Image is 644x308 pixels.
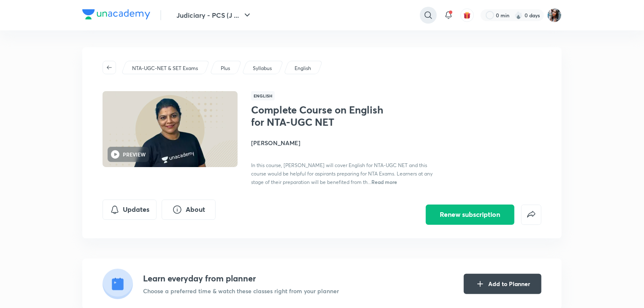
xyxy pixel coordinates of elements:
[514,11,523,19] img: streak
[143,286,339,295] p: Choose a preferred time & watch these classes right from your planner
[251,104,389,128] h1: Complete Course on English for NTA-UGC NET
[132,65,198,72] p: NTA-UGC-NET & SET Exams
[251,138,440,147] h4: [PERSON_NAME]
[293,65,313,72] a: English
[103,200,157,220] button: Updates
[371,178,397,185] span: Read more
[547,8,562,22] img: Neha Kardam
[253,65,272,72] p: Syllabus
[251,91,275,100] span: English
[82,9,150,22] a: Company Logo
[464,274,541,294] button: Add to Planner
[521,205,541,225] button: false
[221,65,230,72] p: Plus
[295,65,311,72] p: English
[463,11,471,19] img: avatar
[219,65,232,72] a: Plus
[460,8,474,22] button: avatar
[82,9,150,19] img: Company Logo
[143,272,339,285] h4: Learn everyday from planner
[131,65,200,72] a: NTA-UGC-NET & SET Exams
[162,200,216,220] button: About
[171,7,257,24] button: Judiciary - PCS (J ...
[252,65,273,72] a: Syllabus
[101,90,239,168] img: Thumbnail
[251,162,433,185] span: In this course, [PERSON_NAME] will cover English for NTA-UGC NET and this course would be helpful...
[123,151,146,158] h6: PREVIEW
[426,205,514,225] button: Renew subscription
